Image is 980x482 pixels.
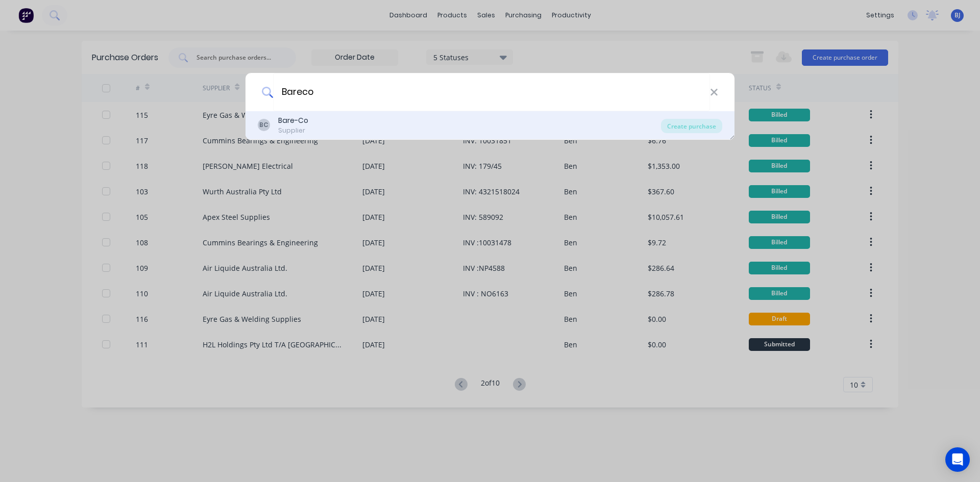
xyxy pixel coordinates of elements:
div: BC [258,119,270,131]
div: Create purchase [661,119,722,133]
div: Bare-Co [278,115,308,126]
input: Enter a supplier name to create a new order... [273,73,710,111]
div: Supplier [278,126,308,135]
div: Open Intercom Messenger [945,447,970,472]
